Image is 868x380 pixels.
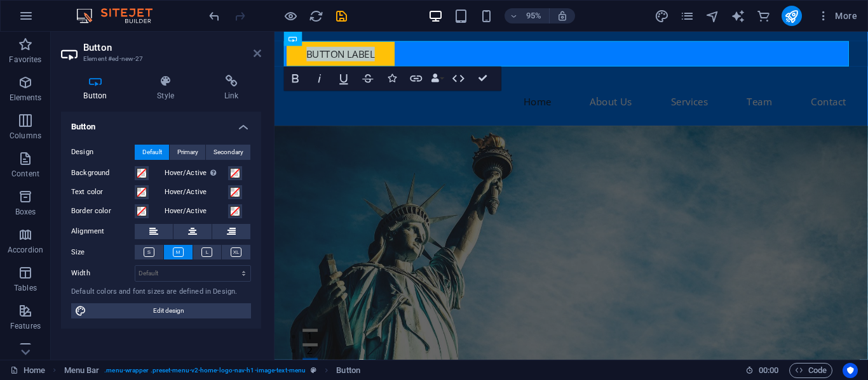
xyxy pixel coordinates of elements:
[429,67,446,91] button: Data Bindings
[471,67,494,91] button: Confirm (Ctrl+⏎)
[29,328,45,331] button: 2
[356,67,379,91] button: Strikethrough
[789,363,832,378] button: Code
[782,6,802,26] button: publish
[83,42,261,53] h2: Button
[64,363,360,378] nav: breadcrumb
[135,145,169,160] button: Default
[10,363,45,378] a: Click to cancel selection. Double-click to open Pages
[11,169,39,179] p: Content
[524,8,544,23] h6: 95%
[680,9,695,23] i: Pages (Ctrl+Alt+S)
[71,224,135,239] label: Alignment
[817,10,857,22] span: More
[71,204,135,219] label: Border color
[73,8,168,23] img: Editor Logo
[71,287,251,298] div: Default colors and font sizes are defined in Design.
[334,8,349,23] button: save
[71,145,135,160] label: Design
[61,112,261,134] h4: Button
[505,8,550,23] button: 95%
[61,75,135,102] h4: Button
[812,6,862,26] button: More
[284,67,307,91] button: Bold (Ctrl+B)
[71,270,135,277] label: Width
[10,321,41,331] p: Features
[214,145,243,160] span: Secondary
[308,67,331,91] button: Italic (Ctrl+I)
[71,166,135,181] label: Background
[795,363,827,378] span: Code
[10,93,42,103] p: Elements
[165,166,228,181] label: Hover/Active
[10,131,41,141] p: Columns
[206,145,250,160] button: Secondary
[381,67,403,91] button: Icons
[308,8,323,23] button: reload
[83,53,236,65] h3: Element #ed-new-27
[557,10,568,22] i: On resize automatically adjust zoom level to fit chosen device.
[165,204,228,219] label: Hover/Active
[405,67,428,91] button: Link
[13,10,126,37] a: Button label
[14,283,37,293] p: Tables
[768,365,770,375] span: :
[332,67,355,91] button: Underline (Ctrl+U)
[142,145,162,160] span: Default
[170,145,205,160] button: Primary
[680,8,695,23] button: pages
[71,185,135,200] label: Text color
[756,8,771,23] button: commerce
[759,363,778,378] span: 00 00
[177,145,198,160] span: Primary
[654,9,669,23] i: Design (Ctrl+Alt+Y)
[705,8,721,23] button: navigator
[104,363,306,378] span: . menu-wrapper .preset-menu-v2-home-logo-nav-h1-image-text-menu
[283,8,298,23] button: Click here to leave preview mode and continue editing
[705,9,720,23] i: Navigator
[201,75,261,102] h4: Link
[784,9,799,23] i: Publish
[9,55,41,65] p: Favorites
[8,245,43,255] p: Accordion
[64,363,100,378] span: Click to select. Double-click to edit
[207,8,222,23] button: undo
[207,9,222,23] i: Undo: Add element (Ctrl+Z)
[29,343,45,346] button: 3
[15,207,36,217] p: Boxes
[447,67,470,91] button: HTML
[336,363,360,378] span: Click to select. Double-click to edit
[843,363,858,378] button: Usercentrics
[334,9,349,23] i: Save (Ctrl+S)
[731,8,746,23] button: text_generator
[90,303,247,318] span: Edit design
[654,8,670,23] button: design
[311,367,316,374] i: This element is a customizable preset
[745,363,779,378] h6: Session time
[165,185,228,200] label: Hover/Active
[71,303,251,318] button: Edit design
[135,75,202,102] h4: Style
[731,9,745,23] i: AI Writer
[29,313,45,316] button: 1
[71,245,135,260] label: Size
[756,9,771,23] i: Commerce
